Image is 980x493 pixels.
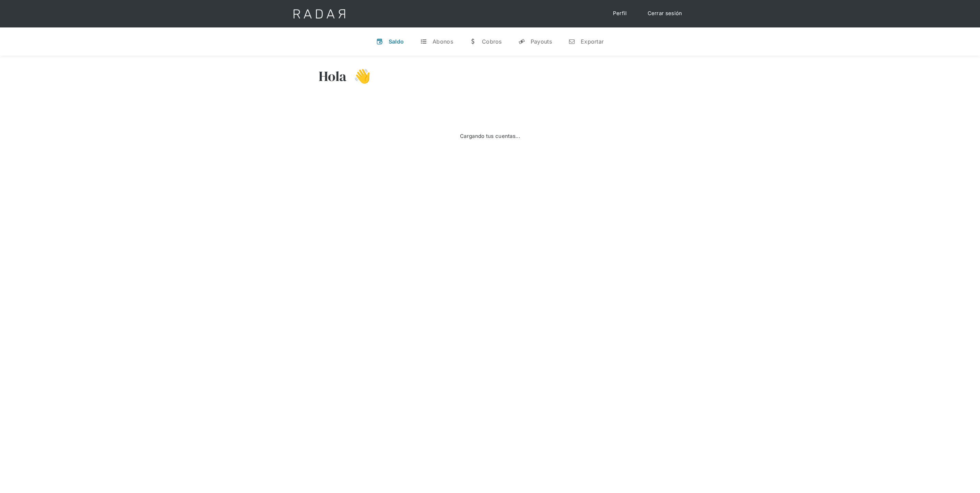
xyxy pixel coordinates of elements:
div: n [568,38,575,45]
h3: Hola [319,68,347,85]
div: w [470,38,476,45]
div: Cargando tus cuentas... [460,132,520,140]
div: t [420,38,427,45]
h3: 👋 [347,68,371,85]
div: y [518,38,525,45]
div: Cobros [482,38,502,45]
div: v [376,38,383,45]
div: Payouts [531,38,552,45]
div: Abonos [433,38,453,45]
div: Exportar [581,38,604,45]
div: Saldo [389,38,404,45]
a: Cerrar sesión [641,7,689,20]
a: Perfil [606,7,634,20]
